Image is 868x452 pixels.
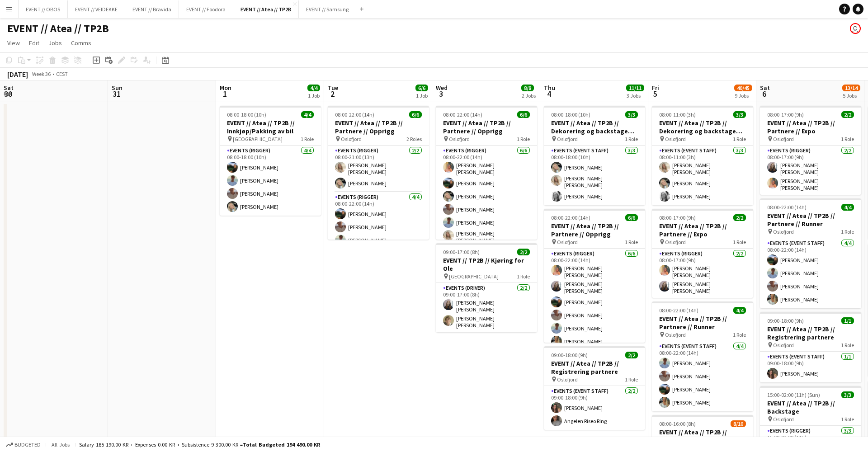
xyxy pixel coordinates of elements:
span: Sun [112,84,123,92]
span: All jobs [50,441,71,448]
span: Comms [71,39,91,47]
h3: EVENT // Atea // TP2B // Partnere // Expo [652,222,753,238]
span: 3/3 [841,391,854,398]
app-card-role: Events (Event Staff)2/209:00-18:00 (9h)[PERSON_NAME]Angelen Riseo Ring [544,386,645,430]
app-job-card: 08:00-17:00 (9h)2/2EVENT // Atea // TP2B // Partnere // Expo Oslofjord1 RoleEvents (Rigger)2/208:... [652,209,753,298]
app-card-role: Events (Rigger)6/608:00-22:00 (14h)[PERSON_NAME] [PERSON_NAME][PERSON_NAME][PERSON_NAME][PERSON_N... [436,146,537,247]
span: 08:00-22:00 (14h) [443,111,482,118]
span: [GEOGRAPHIC_DATA] [233,136,283,142]
span: 2/2 [625,352,638,358]
app-card-role: Events (Rigger)2/208:00-17:00 (9h)[PERSON_NAME] [PERSON_NAME][PERSON_NAME] [PERSON_NAME] [760,146,861,195]
div: CEST [56,71,68,77]
span: Sat [760,84,770,92]
app-user-avatar: Johanne Holmedahl [850,23,861,34]
span: 2 Roles [406,136,422,142]
span: 08:00-22:00 (14h) [659,307,698,314]
span: Thu [544,84,555,92]
app-card-role: Events (Rigger)4/408:00-22:00 (14h)[PERSON_NAME][PERSON_NAME][PERSON_NAME] [328,192,429,265]
div: 1 Job [416,92,428,99]
span: 08:00-18:00 (10h) [227,111,266,118]
span: Oslofjord [773,342,794,348]
span: [GEOGRAPHIC_DATA] [449,273,499,280]
h3: EVENT // Atea // TP2B // Partnere // Opprigg [328,119,429,135]
a: Jobs [45,37,66,49]
button: Budgeted [5,440,42,450]
app-job-card: 08:00-22:00 (14h)4/4EVENT // Atea // TP2B // Partnere // Runner Oslofjord1 RoleEvents (Event Staf... [760,198,861,308]
span: 2/2 [841,111,854,118]
app-job-card: 08:00-11:00 (3h)3/3EVENT // Atea // TP2B // Dekorering og backstage oppsett Oslofjord1 RoleEvents... [652,106,753,205]
span: 4/4 [733,307,746,314]
span: 1 Role [301,136,314,142]
span: Week 36 [30,71,52,77]
span: 2/2 [517,249,530,255]
span: 8/8 [521,85,534,91]
button: EVENT // OBOS [19,0,68,18]
span: Sat [4,84,14,92]
app-card-role: Events (Event Staff)3/308:00-18:00 (10h)[PERSON_NAME][PERSON_NAME] [PERSON_NAME][PERSON_NAME] [544,146,645,205]
button: EVENT // Foodora [179,0,233,18]
span: Oslofjord [773,416,794,423]
span: Oslofjord [449,136,470,142]
app-card-role: Events (Driver)2/209:00-17:00 (8h)[PERSON_NAME] [PERSON_NAME][PERSON_NAME] [PERSON_NAME] [436,283,537,332]
span: 08:00-18:00 (10h) [551,111,590,118]
h3: EVENT // Atea // TP2B // Registrering partnere [544,359,645,376]
span: Fri [652,84,659,92]
span: Oslofjord [341,136,362,142]
span: 1 Role [625,136,638,142]
span: Mon [220,84,231,92]
span: 08:00-11:00 (3h) [659,111,696,118]
div: 08:00-18:00 (10h)3/3EVENT // Atea // TP2B // Dekorering og backstage oppsett Oslofjord1 RoleEvent... [544,106,645,205]
span: Jobs [48,39,62,47]
app-card-role: Events (Event Staff)1/109:00-18:00 (9h)[PERSON_NAME] [760,352,861,382]
span: 09:00-18:00 (9h) [551,352,588,358]
button: EVENT // Samsung [299,0,356,18]
button: EVENT // VEIDEKKE [68,0,125,18]
div: [DATE] [7,70,28,79]
span: 13/14 [842,85,860,91]
h3: EVENT // Atea // TP2B // Partnere // Expo [760,119,861,135]
span: 1 Role [733,136,746,142]
h3: EVENT // Atea // TP2B // Partnere // Opprigg [436,119,537,135]
span: 15:00-02:00 (11h) (Sun) [767,391,820,398]
span: Oslofjord [557,239,578,245]
app-job-card: 09:00-17:00 (8h)2/2EVENT // TP2B // Kjøring for Ole [GEOGRAPHIC_DATA]1 RoleEvents (Driver)2/209:0... [436,243,537,332]
div: 2 Jobs [522,92,536,99]
span: Total Budgeted 194 490.00 KR [243,441,320,448]
app-job-card: 08:00-22:00 (14h)4/4EVENT // Atea // TP2B // Partnere // Runner Oslofjord1 RoleEvents (Event Staf... [652,301,753,411]
span: 1 Role [517,273,530,280]
span: Oslofjord [665,239,686,245]
h3: EVENT // Atea // TP2B // Innkjøp/Pakking av bil [220,119,321,135]
span: 08:00-22:00 (14h) [335,111,374,118]
span: Oslofjord [665,331,686,338]
div: 9 Jobs [735,92,752,99]
span: 08:00-17:00 (9h) [767,111,804,118]
span: 6/6 [517,111,530,118]
span: 2/2 [733,214,746,221]
span: 3/3 [625,111,638,118]
span: 8/10 [731,420,746,427]
a: View [4,37,24,49]
div: 08:00-17:00 (9h)2/2EVENT // Atea // TP2B // Partnere // Expo Oslofjord1 RoleEvents (Rigger)2/208:... [760,106,861,195]
span: 40/45 [734,85,752,91]
app-card-role: Events (Rigger)6/608:00-22:00 (14h)[PERSON_NAME] [PERSON_NAME][PERSON_NAME] [PERSON_NAME][PERSON_... [544,249,645,350]
span: Budgeted [14,442,41,448]
span: 1 Role [733,331,746,338]
app-job-card: 08:00-22:00 (14h)6/6EVENT // Atea // TP2B // Partnere // Opprigg Oslofjord1 RoleEvents (Rigger)6/... [544,209,645,343]
span: 1 Role [841,228,854,235]
span: 1/1 [841,317,854,324]
button: EVENT // Atea // TP2B [233,0,299,18]
app-card-role: Events (Event Staff)3/308:00-11:00 (3h)[PERSON_NAME] [PERSON_NAME][PERSON_NAME][PERSON_NAME] [652,146,753,205]
app-job-card: 08:00-22:00 (14h)6/6EVENT // Atea // TP2B // Partnere // Opprigg Oslofjord1 RoleEvents (Rigger)6/... [436,106,537,240]
app-job-card: 09:00-18:00 (9h)1/1EVENT // Atea // TP2B // Registrering partnere Oslofjord1 RoleEvents (Event St... [760,312,861,382]
h3: EVENT // Atea // TP2B // Backstage [760,399,861,415]
span: 2 [326,89,338,99]
span: 3/3 [733,111,746,118]
span: 1 Role [625,239,638,245]
span: View [7,39,20,47]
h3: EVENT // Atea // TP2B // Dekorering og backstage oppsett [652,119,753,135]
